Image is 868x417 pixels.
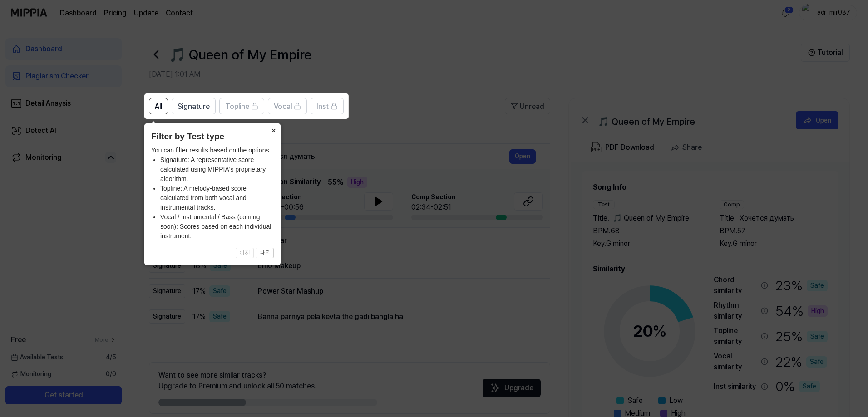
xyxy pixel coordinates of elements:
[160,184,274,212] li: Topline: A melody-based score calculated from both vocal and instrumental tracks.
[268,98,307,114] button: Vocal
[160,155,274,184] li: Signature: A representative score calculated using MIPPIA's proprietary algorithm.
[274,101,292,112] span: Vocal
[151,146,274,241] div: You can filter results based on the options.
[219,98,264,114] button: Topline
[178,101,210,112] span: Signature
[151,130,274,143] header: Filter by Test type
[311,98,344,114] button: Inst
[172,98,216,114] button: Signature
[266,123,281,136] button: Close
[160,212,274,241] li: Vocal / Instrumental / Bass (coming soon): Scores based on each individual instrument.
[256,248,274,259] button: 다음
[316,101,329,112] span: Inst
[155,101,162,112] span: All
[225,101,249,112] span: Topline
[149,98,168,114] button: All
